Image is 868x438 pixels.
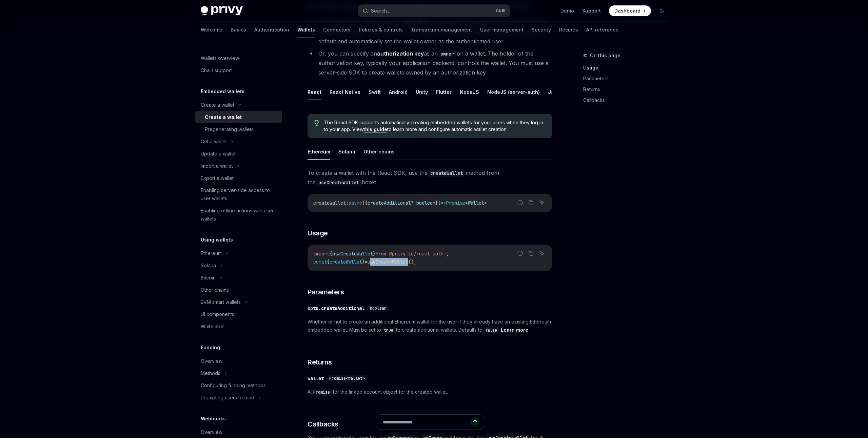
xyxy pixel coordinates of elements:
[308,305,364,312] div: opts.createAdditional
[656,5,667,16] button: Toggle dark mode
[201,369,220,377] div: Methods
[527,198,535,207] button: Copy the contents from the code block
[460,84,479,100] button: NodeJS
[308,375,324,382] div: wallet
[609,5,651,16] a: Dashboard
[195,308,282,320] a: UI components
[377,50,424,57] strong: authorization key
[470,417,480,427] button: Send message
[516,249,525,258] button: Report incorrect code
[446,200,465,206] span: Promise
[416,200,435,206] span: boolean
[362,259,365,265] span: }
[614,7,640,14] span: Dashboard
[358,5,510,17] button: Search...CtrlK
[195,64,282,77] a: Chain support
[231,22,246,38] a: Basics
[201,249,222,257] div: Ethereum
[411,200,416,206] span: ?:
[195,320,282,333] a: Whitelabel
[338,144,355,160] button: Solana
[438,50,457,58] code: owner
[201,357,222,365] div: Overview
[311,389,333,396] code: Promise
[201,22,222,38] a: Welcome
[371,7,390,15] div: Search...
[201,174,234,182] div: Export a wallet
[195,148,282,160] a: Update a wallet
[201,54,239,62] div: Wallets overview
[368,259,408,265] span: useCreateWallet
[586,22,618,38] a: API reference
[195,172,282,184] a: Export a wallet
[201,150,236,158] div: Update a wallet
[583,73,673,84] a: Parameters
[205,125,254,133] div: Pregenerating wallets
[369,84,381,100] button: Swift
[527,249,535,258] button: Copy the contents from the code block
[532,22,551,38] a: Security
[411,22,472,38] a: Transaction management
[254,22,289,38] a: Authentication
[201,274,216,282] div: Bitcoin
[381,327,396,334] code: true
[195,184,282,205] a: Enabling server-side access to user wallets
[195,355,282,367] a: Overview
[201,162,233,170] div: Import a wallet
[201,236,233,244] h5: Using wallets
[308,318,552,334] span: Whether or not to create an additional Ethereum wallet for the user if they already have an exist...
[201,394,254,402] div: Prompting users to fund
[201,310,234,318] div: UI components
[330,259,362,265] span: createWallet
[330,251,332,257] span: {
[436,84,452,100] button: Flutter
[387,251,446,257] span: '@privy-io/react-auth'
[363,144,395,160] button: Other chains
[201,87,244,96] h5: Embedded wallets
[376,251,387,257] span: from
[559,22,578,38] a: Recipes
[195,52,282,64] a: Wallets overview
[487,84,540,100] button: NodeJS (server-auth)
[313,200,346,206] span: createWallet
[308,357,332,367] span: Returns
[583,62,673,73] a: Usage
[537,198,546,207] button: Ask AI
[201,6,243,16] img: dark logo
[195,284,282,296] a: Other chains
[201,298,241,306] div: EVM smart wallets
[201,66,232,75] div: Chain support
[324,119,545,133] span: The React SDK supports automatically creating embedded wallets for your users when they log in to...
[496,8,506,14] span: Ctrl K
[583,84,673,95] a: Returns
[201,381,266,390] div: Configuring funding methods
[195,205,282,225] a: Enabling offline actions with user wallets
[195,379,282,392] a: Configuring funding methods
[201,286,229,294] div: Other chains
[201,262,216,270] div: Solana
[201,415,226,423] h5: Webhooks
[468,200,484,206] span: Wallet
[362,200,368,206] span: ({
[368,200,411,206] span: createAdditional
[327,259,330,265] span: {
[516,198,525,207] button: Report incorrect code
[314,120,319,126] svg: Tip
[482,327,500,334] code: false
[332,251,373,257] span: useCreateWallet
[313,259,327,265] span: const
[359,22,403,38] a: Policies & controls
[195,123,282,135] a: Pregenerating wallets
[590,51,620,60] span: On this page
[501,327,528,333] a: Learn more
[329,376,365,381] span: Promise<Wallet>
[446,251,449,257] span: ;
[560,7,574,14] a: Demo
[201,138,227,146] div: Get a wallet
[201,322,224,331] div: Whitelabel
[308,168,552,187] span: To create a wallet with the React SDK, use the method from the hook:
[480,22,524,38] a: User management
[435,200,441,206] span: })
[583,95,673,106] a: Callbacks
[201,101,234,109] div: Create a wallet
